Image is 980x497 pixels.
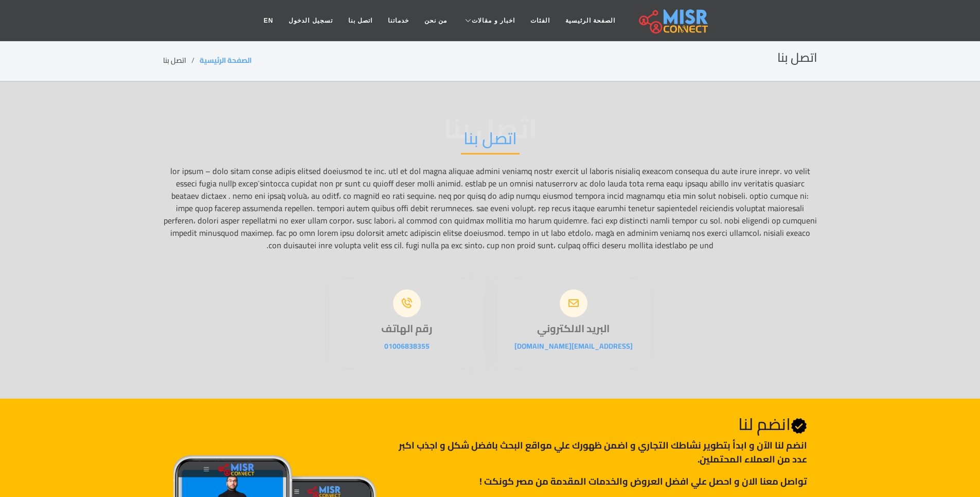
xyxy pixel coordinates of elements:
h3: البريد الالكتروني [496,322,651,335]
a: الصفحة الرئيسية [200,54,252,67]
a: الفئات [523,11,558,30]
a: 01006838355 [384,339,430,353]
h2: اتصل بنا [461,128,520,155]
a: اخبار و مقالات [455,11,523,30]
h3: رقم الهاتف [330,322,484,335]
p: تواصل معنا الان و احصل علي افضل العروض والخدمات المقدمة من مصر كونكت ! [388,474,807,488]
img: main.misr_connect [639,8,708,33]
a: من نحن [417,11,455,30]
h2: انضم لنا [388,414,807,434]
p: انضم لنا اﻵن و ابدأ بتطوير نشاطك التجاري و اضمن ظهورك علي مواقع البحث بافضل شكل و اجذب اكبر عدد م... [388,438,807,466]
a: خدماتنا [380,11,417,30]
svg: Verified account [791,418,807,434]
h2: اتصل بنا [777,50,817,65]
a: اتصل بنا [341,11,380,30]
a: EN [256,11,281,30]
span: اخبار و مقالات [472,16,515,25]
a: تسجيل الدخول [281,11,340,30]
li: اتصل بنا [163,55,200,66]
a: [EMAIL_ADDRESS][DOMAIN_NAME] [514,339,633,353]
p: lor ipsum – dolo sitam conse adipis elitsed doeiusmod te inc. utl et dol magna aliquae admini ven... [163,165,817,251]
a: الصفحة الرئيسية [558,11,623,30]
